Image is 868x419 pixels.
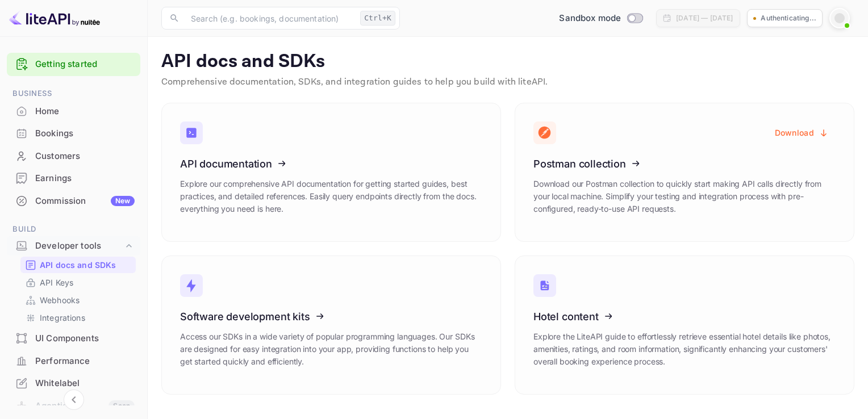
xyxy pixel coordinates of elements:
a: Customers [7,145,140,166]
div: Customers [35,150,135,163]
div: Bookings [7,123,140,145]
a: API documentationExplore our comprehensive API documentation for getting started guides, best pra... [161,103,501,242]
span: Build [7,223,140,236]
div: API Keys [20,274,136,291]
a: Software development kitsAccess our SDKs in a wide variety of popular programming languages. Our ... [161,255,501,395]
div: UI Components [35,332,135,345]
div: Earnings [7,167,140,190]
div: Whitelabel [35,377,135,390]
div: API docs and SDKs [20,257,136,273]
a: Whitelabel [7,372,140,393]
div: Developer tools [35,240,123,253]
a: Bookings [7,123,140,144]
p: Webhooks [40,294,80,306]
p: API docs and SDKs [161,51,854,73]
div: Developer tools [7,236,140,256]
div: Home [35,105,135,118]
p: Integrations [40,312,85,324]
h3: Software development kits [180,311,482,322]
p: Authenticating... [761,13,816,23]
div: Bookings [35,127,135,140]
a: Performance [7,350,140,371]
a: Webhooks [25,294,131,306]
div: Webhooks [20,292,136,308]
input: Search (e.g. bookings, documentation) [184,7,356,30]
div: Performance [35,355,135,368]
div: Commission [35,195,135,208]
p: Explore our comprehensive API documentation for getting started guides, best practices, and detai... [180,178,482,215]
div: Switch to Production mode [554,12,647,25]
div: Whitelabel [7,372,140,395]
h3: API documentation [180,158,482,170]
h3: Postman collection [533,158,836,170]
a: UI Components [7,328,140,349]
a: API Keys [25,276,131,288]
div: Ctrl+K [360,11,395,26]
span: Business [7,87,140,100]
p: Explore the LiteAPI guide to effortlessly retrieve essential hotel details like photos, amenities... [533,330,836,368]
button: Download [768,121,836,144]
p: API Keys [40,276,73,288]
a: CommissionNew [7,190,140,211]
h3: Hotel content [533,311,836,322]
button: Collapse navigation [64,389,84,410]
div: Home [7,100,140,123]
a: Home [7,100,140,121]
p: Download our Postman collection to quickly start making API calls directly from your local machin... [533,178,836,215]
p: Access our SDKs in a wide variety of popular programming languages. Our SDKs are designed for eas... [180,330,482,368]
img: LiteAPI logo [9,9,100,27]
p: Comprehensive documentation, SDKs, and integration guides to help you build with liteAPI. [161,76,854,89]
div: [DATE] — [DATE] [676,13,733,23]
a: Earnings [7,167,140,188]
div: Earnings [35,172,135,185]
div: Performance [7,350,140,372]
div: New [111,196,135,206]
a: Integrations [25,312,131,324]
a: Hotel contentExplore the LiteAPI guide to effortlessly retrieve essential hotel details like phot... [515,255,854,395]
div: Customers [7,145,140,167]
a: API docs and SDKs [25,259,131,271]
span: Sandbox mode [559,12,621,25]
div: Getting started [7,53,140,76]
a: Getting started [35,58,135,71]
div: Integrations [20,309,136,326]
div: UI Components [7,328,140,350]
p: API docs and SDKs [40,259,116,271]
div: CommissionNew [7,190,140,212]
